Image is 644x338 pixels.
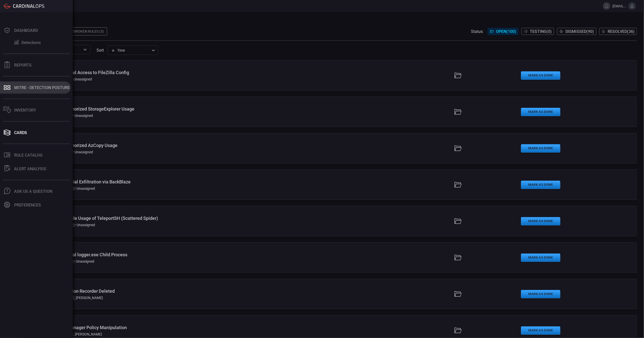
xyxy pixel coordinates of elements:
div: Unassigned [70,150,93,154]
div: [PERSON_NAME] [70,332,102,336]
div: Unassigned [72,186,95,191]
span: [EMAIL_ADDRESS][PERSON_NAME][DOMAIN_NAME] [612,4,626,8]
div: Unassigned [69,77,92,81]
button: Mark as Done [521,181,560,189]
button: Mark as Done [521,71,560,80]
div: Windows - Possible Usage of TeleportSH (Scattered Spider) [38,216,278,221]
div: Windows - Unusual Access to FileZilla Config [38,70,278,75]
span: Testing ( 0 ) [530,29,552,34]
span: Resolved ( 36 ) [608,29,635,34]
div: Cards [14,130,27,135]
button: Resolved(36) [599,28,637,35]
div: Reports [14,63,32,68]
button: Open [82,46,89,53]
button: Mark as Done [521,254,560,262]
div: AWS - Configuration Recorder Deleted [38,288,278,294]
div: Rule Catalog [14,153,42,158]
div: Ask Us A Question [14,189,52,194]
div: Windows - Unauthorized StorageExplorer Usage [38,106,278,112]
div: Unassigned [70,114,93,118]
button: Mark as Done [521,108,560,116]
div: ALERT ANALYSIS [14,166,46,171]
button: Dismissed(90) [557,28,596,35]
span: Dismissed ( 90 ) [565,29,594,34]
div: Unassigned [71,259,94,263]
label: sort [97,48,104,53]
div: Windows - Unauthorized AzCopy Usage [38,143,278,148]
div: Unassigned [72,223,95,227]
button: Mark as Done [521,326,560,335]
button: Mark as Done [521,217,560,225]
div: MITRE - Detection Posture [14,85,70,90]
span: Open ( 100 ) [496,29,516,34]
div: Time [111,48,150,53]
div: Windows - Potential Exfiltration via BackBlaze [38,179,278,184]
div: Dashboard [14,28,38,33]
div: AWS - Secrets Manager Policy Manipulation [38,325,278,330]
button: Mark as Done [521,290,560,298]
button: Testing(0) [521,28,554,35]
div: Inventory [14,108,36,113]
div: [PERSON_NAME] [71,296,103,300]
button: Open(100) [488,28,518,35]
div: Preferences [14,203,41,207]
div: Detections [21,40,41,45]
div: Broken Rules (3) [70,27,107,35]
span: Status: [471,29,484,34]
button: Mark as Done [521,144,560,153]
div: Windows - Unusual logger.exe Child Process [38,252,278,257]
